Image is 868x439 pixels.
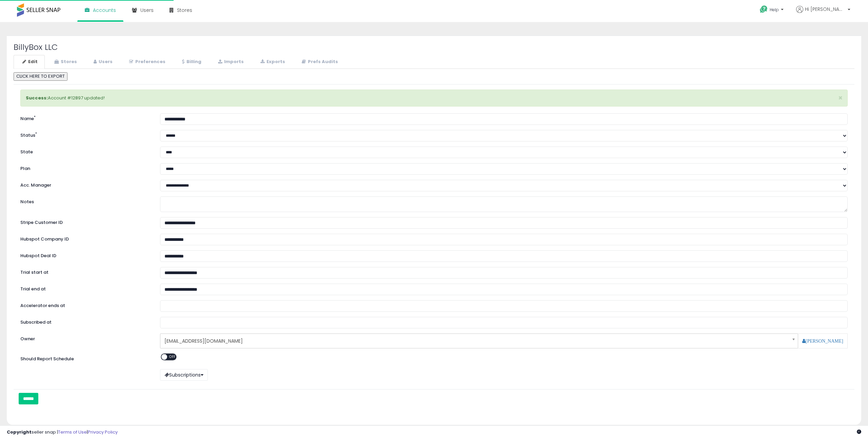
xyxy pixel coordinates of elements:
[20,336,35,342] label: Owner
[802,339,843,343] a: [PERSON_NAME]
[796,6,850,21] a: Hi [PERSON_NAME]
[120,55,173,69] a: Preferences
[293,55,345,69] a: Prefs Audits
[20,90,848,107] div: Account #12897 updated!
[15,300,155,309] label: Accelerator ends at
[15,217,155,226] label: Stripe Customer ID
[140,7,154,14] span: Users
[15,250,155,259] label: Hubspot Deal ID
[85,55,120,69] a: Users
[14,72,67,81] button: CLICK HERE TO EXPORT
[88,429,118,435] a: Privacy Policy
[15,113,155,122] label: Name
[838,94,843,101] button: ×
[7,429,32,435] strong: Copyright
[14,43,854,52] h2: BillyBox LLC
[58,429,87,435] a: Terms of Use
[15,267,155,276] label: Trial start at
[15,147,155,155] label: State
[177,7,192,14] span: Stores
[15,180,155,189] label: Acc. Manager
[93,7,116,14] span: Accounts
[252,55,292,69] a: Exports
[15,163,155,172] label: Plan
[15,284,155,292] label: Trial end at
[173,55,209,69] a: Billing
[160,369,208,381] button: Subscriptions
[759,5,768,14] i: Get Help
[14,55,45,69] a: Edit
[167,354,178,360] span: OFF
[770,7,779,13] span: Help
[15,196,155,205] label: Notes
[805,6,846,13] span: Hi [PERSON_NAME]
[15,130,155,139] label: Status
[20,356,74,362] label: Should Report Schedule
[209,55,251,69] a: Imports
[15,234,155,243] label: Hubspot Company ID
[164,335,785,347] span: [EMAIL_ADDRESS][DOMAIN_NAME]
[7,429,118,436] div: seller snap | |
[45,55,84,69] a: Stores
[26,95,48,101] strong: Success:
[15,317,155,326] label: Subscribed at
